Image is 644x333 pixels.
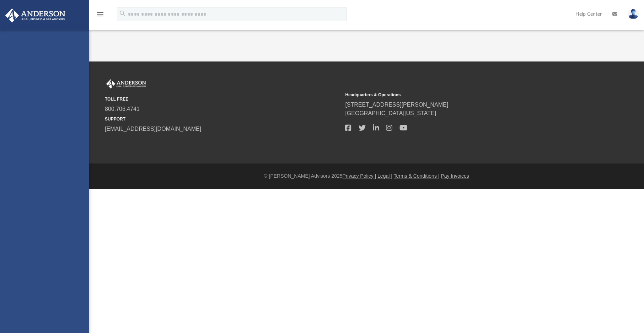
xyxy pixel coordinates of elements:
small: Headquarters & Operations [345,92,580,98]
a: Privacy Policy | [343,173,376,179]
a: [EMAIL_ADDRESS][DOMAIN_NAME] [105,126,201,132]
small: TOLL FREE [105,96,340,102]
a: Terms & Conditions | [394,173,440,179]
a: 800.706.4741 [105,106,140,112]
a: Legal | [377,173,392,179]
a: Pay Invoices [441,173,469,179]
img: User Pic [628,9,639,19]
img: Anderson Advisors Platinum Portal [3,9,68,22]
a: [STREET_ADDRESS][PERSON_NAME] [345,102,448,108]
small: SUPPORT [105,116,340,122]
a: [GEOGRAPHIC_DATA][US_STATE] [345,110,436,116]
i: search [119,10,127,17]
a: menu [96,14,104,18]
img: Anderson Advisors Platinum Portal [105,79,147,88]
div: © [PERSON_NAME] Advisors 2025 [89,172,644,180]
i: menu [96,10,104,18]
